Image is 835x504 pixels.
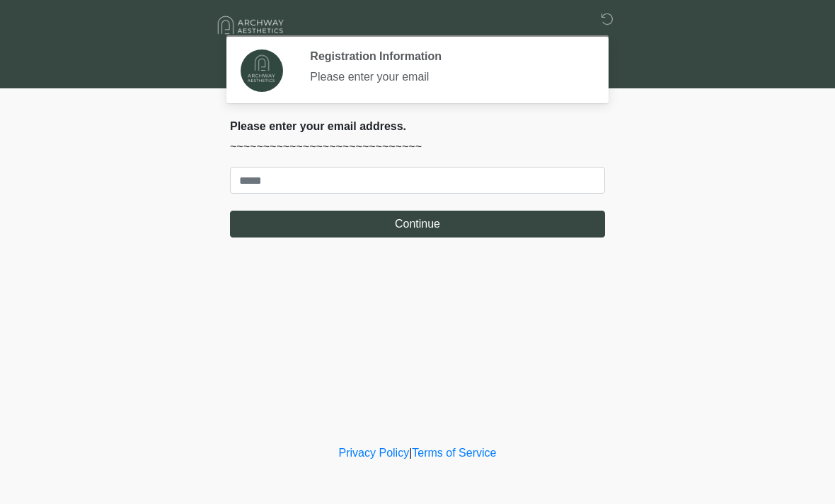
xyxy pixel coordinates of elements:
[230,211,605,238] button: Continue
[241,49,283,92] img: Agent Avatar
[230,119,605,133] h2: Please enter your email address.
[230,139,605,156] p: ~~~~~~~~~~~~~~~~~~~~~~~~~~~~~
[412,447,496,459] a: Terms of Service
[310,69,584,86] div: Please enter your email
[216,11,287,40] img: Archway Aesthetics Logo
[310,49,584,63] h2: Registration Information
[339,447,410,459] a: Privacy Policy
[409,447,412,459] a: |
